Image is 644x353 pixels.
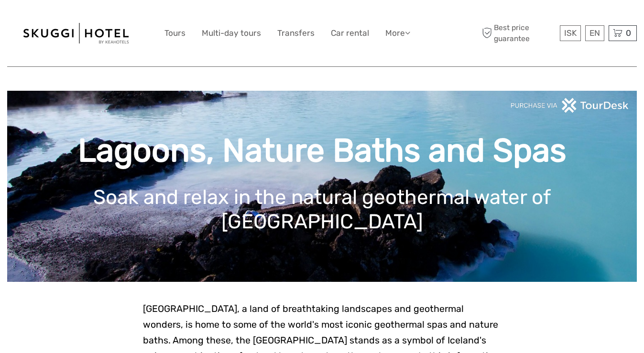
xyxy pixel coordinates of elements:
h1: Soak and relax in the natural geothermal water of [GEOGRAPHIC_DATA] [22,185,622,234]
span: 0 [624,28,633,38]
img: PurchaseViaTourDeskwhite.png [510,98,630,113]
a: Car rental [331,26,369,40]
img: 99-664e38a9-d6be-41bb-8ec6-841708cbc997_logo_big.jpg [23,23,129,43]
span: ISK [564,28,577,38]
a: Multi-day tours [202,26,261,40]
a: More [385,26,410,40]
a: Tours [164,26,186,40]
span: Best price guarantee [480,22,557,43]
h1: Lagoons, Nature Baths and Spas [22,131,622,170]
a: Transfers [277,26,315,40]
div: EN [585,25,604,41]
